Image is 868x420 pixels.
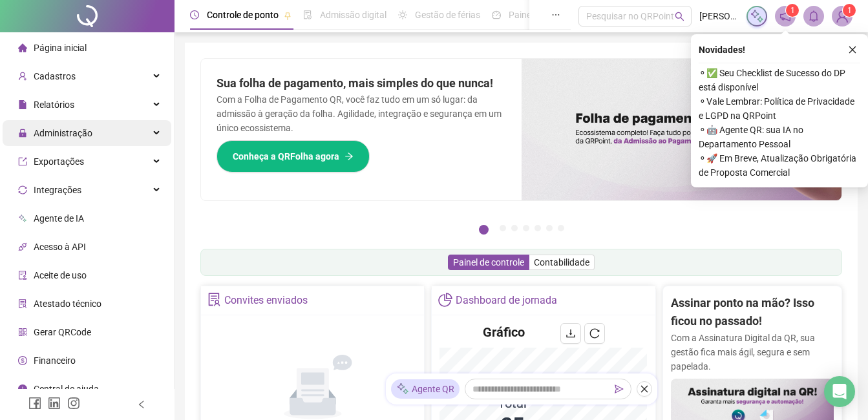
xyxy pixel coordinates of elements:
[18,299,27,308] span: solution
[217,74,506,92] h2: Sua folha de pagamento, mais simples do que nunca!
[18,43,27,52] span: home
[523,225,529,231] button: 4
[34,270,87,280] span: Aceite de uso
[558,225,564,231] button: 7
[67,397,80,410] span: instagram
[699,66,860,94] span: ⚬ ✅ Seu Checklist de Sucesso do DP está disponível
[34,43,87,53] span: Página inicial
[190,10,199,19] span: clock-circle
[344,152,354,161] span: arrow-right
[522,59,842,200] img: banner%2F8d14a306-6205-4263-8e5b-06e9a85ad873.png
[699,9,739,23] span: [PERSON_NAME]
[699,94,860,123] span: ⚬ Vale Lembrar: Política de Privacidade e LGPD na QRPoint
[699,151,860,180] span: ⚬ 🚀 Em Breve, Atualização Obrigatória de Proposta Comercial
[509,10,559,20] span: Painel do DP
[511,225,518,231] button: 3
[832,6,852,26] img: 34504
[438,293,452,306] span: pie-chart
[750,9,764,23] img: sparkle-icon.fc2bf0ac1784a2077858766a79e2daf3.svg
[18,129,27,138] span: lock
[699,43,745,57] span: Novidades !
[589,328,600,339] span: reload
[34,71,76,81] span: Cadastros
[500,225,506,231] button: 2
[640,384,649,394] span: close
[34,100,74,110] span: Relatórios
[34,213,84,224] span: Agente de IA
[534,257,589,268] span: Contabilidade
[18,100,27,109] span: file
[217,140,370,173] button: Conheça a QRFolha agora
[34,327,91,337] span: Gerar QRCode
[34,185,81,195] span: Integrações
[284,12,291,19] span: pushpin
[566,328,576,339] span: download
[453,257,524,268] span: Painel de controle
[671,331,834,373] p: Com a Assinatura Digital da QR, sua gestão fica mais ágil, segura e sem papelada.
[34,156,84,167] span: Exportações
[492,10,501,19] span: dashboard
[137,400,146,409] span: left
[847,6,852,15] span: 1
[207,10,279,20] span: Controle de ponto
[779,10,791,22] span: notification
[18,271,27,280] span: audit
[546,225,553,231] button: 6
[303,10,312,19] span: file-done
[391,379,460,399] div: Agente QR
[551,10,560,19] span: ellipsis
[396,383,409,396] img: sparkle-icon.fc2bf0ac1784a2077858766a79e2daf3.svg
[18,72,27,81] span: user-add
[28,397,41,410] span: facebook
[675,12,684,21] span: search
[18,328,27,337] span: qrcode
[456,289,557,311] div: Dashboard de jornada
[48,397,61,410] span: linkedin
[34,128,92,138] span: Administração
[483,323,525,341] h4: Gráfico
[615,384,624,394] span: send
[34,355,76,366] span: Financeiro
[320,10,386,20] span: Admissão digital
[790,6,795,15] span: 1
[217,92,506,135] p: Com a Folha de Pagamento QR, você faz tudo em um só lugar: da admissão à geração da folha. Agilid...
[224,289,308,311] div: Convites enviados
[18,356,27,365] span: dollar
[808,10,820,22] span: bell
[34,384,99,394] span: Central de ajuda
[479,225,489,235] button: 1
[824,376,855,407] div: Open Intercom Messenger
[843,4,856,17] sup: Atualize o seu contato no menu Meus Dados
[415,10,480,20] span: Gestão de férias
[398,10,407,19] span: sun
[233,149,339,163] span: Conheça a QRFolha agora
[34,242,86,252] span: Acesso à API
[18,384,27,394] span: info-circle
[18,157,27,166] span: export
[18,185,27,194] span: sync
[848,45,857,54] span: close
[18,242,27,251] span: api
[786,4,799,17] sup: 1
[671,294,834,331] h2: Assinar ponto na mão? Isso ficou no passado!
[34,299,101,309] span: Atestado técnico
[207,293,221,306] span: solution
[535,225,541,231] button: 5
[699,123,860,151] span: ⚬ 🤖 Agente QR: sua IA no Departamento Pessoal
